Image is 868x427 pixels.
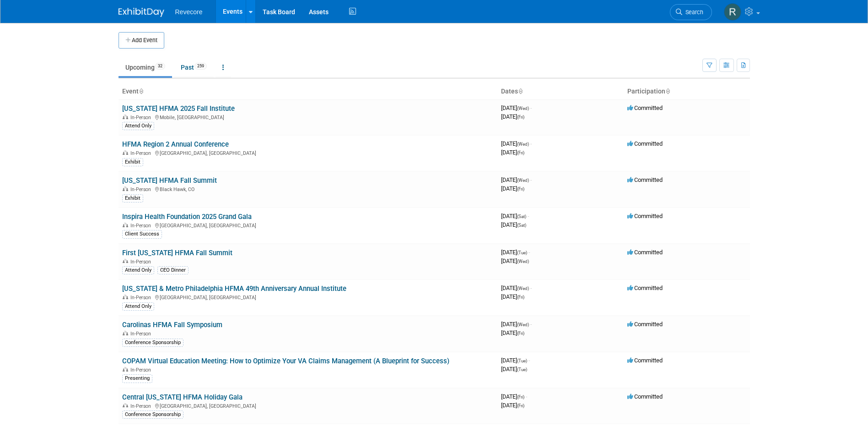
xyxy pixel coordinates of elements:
span: Committed [627,285,663,291]
span: (Tue) [517,250,527,255]
a: Search [670,4,712,20]
span: [DATE] [501,285,532,291]
div: Conference Sponsorship [122,411,183,419]
span: - [530,321,532,328]
span: [DATE] [501,213,529,219]
img: In-Person Event [123,403,128,408]
span: - [530,285,532,291]
div: [GEOGRAPHIC_DATA], [GEOGRAPHIC_DATA] [122,221,494,229]
img: In-Person Event [123,115,128,119]
span: In-Person [130,115,154,120]
div: Exhibit [122,158,143,166]
span: Committed [627,249,663,256]
a: COPAM Virtual Education Meeting: How to Optimize Your VA Claims Management (A Blueprint for Success) [122,357,449,365]
img: In-Person Event [123,331,128,335]
span: (Fri) [517,295,524,300]
span: (Sat) [517,223,526,228]
img: In-Person Event [123,295,128,299]
span: (Fri) [517,115,524,120]
div: [GEOGRAPHIC_DATA], [GEOGRAPHIC_DATA] [122,293,494,301]
span: [DATE] [501,185,524,192]
div: Mobile, [GEOGRAPHIC_DATA] [122,113,494,120]
span: Committed [627,213,663,219]
span: Committed [627,393,663,400]
img: In-Person Event [123,259,128,263]
img: In-Person Event [123,186,128,191]
span: [DATE] [501,402,524,409]
span: [DATE] [501,249,530,256]
div: [GEOGRAPHIC_DATA], [GEOGRAPHIC_DATA] [122,149,494,156]
a: Inspira Health Foundation 2025 Grand Gala [122,213,252,221]
a: HFMA Region 2 Annual Conference [122,140,229,148]
span: Committed [627,176,663,183]
span: [DATE] [501,393,527,400]
a: Upcoming32 [119,59,172,76]
a: [US_STATE] HFMA 2025 Fall Institute [122,104,235,113]
span: [DATE] [501,140,532,147]
span: (Wed) [517,259,529,264]
a: Carolinas HFMA Fall Symposium [122,321,222,329]
span: In-Person [130,150,154,156]
th: Participation [624,84,750,99]
button: Add Event [119,32,164,49]
div: Client Success [122,230,162,238]
a: Sort by Participation Type [665,88,670,95]
div: Exhibit [122,194,143,203]
span: 259 [194,63,207,70]
span: [DATE] [501,357,530,364]
span: - [526,393,527,400]
span: [DATE] [501,104,532,111]
span: [DATE] [501,321,532,328]
span: (Fri) [517,403,524,408]
span: Revecore [175,8,203,16]
img: In-Person Event [123,367,128,372]
span: (Wed) [517,178,529,183]
span: (Fri) [517,186,524,192]
span: Committed [627,140,663,147]
span: - [530,104,532,111]
span: (Fri) [517,394,524,400]
img: ExhibitDay [119,8,164,17]
a: [US_STATE] HFMA Fall Summit [122,176,217,185]
a: Past259 [174,59,214,76]
span: In-Person [130,403,154,409]
img: In-Person Event [123,150,128,155]
span: Committed [627,104,663,111]
span: In-Person [130,259,154,265]
span: [DATE] [501,149,524,156]
span: In-Person [130,223,154,229]
a: Sort by Event Name [139,88,143,95]
span: Committed [627,321,663,328]
span: [DATE] [501,113,524,120]
span: [DATE] [501,176,532,183]
span: - [528,357,530,364]
span: (Fri) [517,331,524,336]
th: Event [119,84,497,99]
span: [DATE] [501,257,529,264]
span: (Wed) [517,106,529,111]
span: (Fri) [517,150,524,155]
span: [DATE] [501,293,524,300]
span: - [530,176,532,183]
span: (Tue) [517,358,527,363]
span: In-Person [130,186,154,192]
span: - [528,249,530,256]
div: CEO Dinner [157,266,189,274]
th: Dates [497,84,624,99]
a: First [US_STATE] HFMA Fall Summit [122,249,232,257]
a: [US_STATE] & Metro Philadelphia HFMA 49th Anniversary Annual Institute [122,285,346,293]
span: (Tue) [517,367,527,372]
span: (Wed) [517,286,529,291]
img: In-Person Event [123,223,128,227]
img: Rachael Sires [724,3,741,21]
span: [DATE] [501,366,527,372]
span: (Sat) [517,214,526,219]
a: Sort by Start Date [518,88,523,95]
span: (Wed) [517,322,529,327]
span: In-Person [130,295,154,301]
div: Attend Only [122,122,154,130]
div: [GEOGRAPHIC_DATA], [GEOGRAPHIC_DATA] [122,402,494,409]
div: Conference Sponsorship [122,339,183,347]
a: Central [US_STATE] HFMA Holiday Gala [122,393,243,401]
span: [DATE] [501,221,526,228]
